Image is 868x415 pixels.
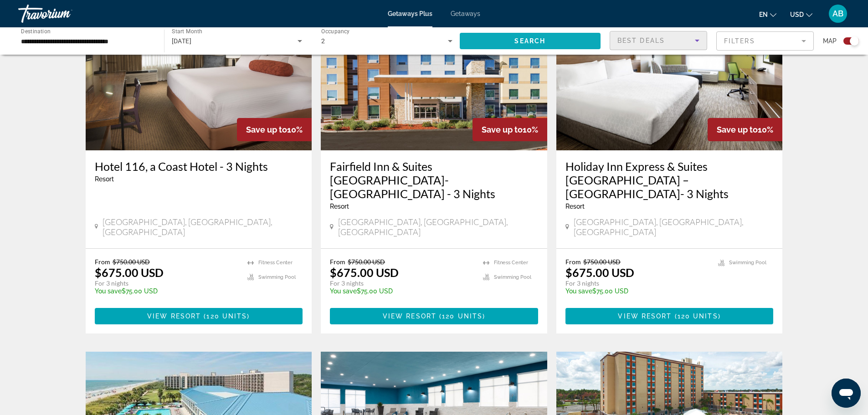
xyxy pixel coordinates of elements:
[565,308,774,324] button: View Resort(120 units)
[565,287,592,295] span: You save
[716,31,814,51] button: Filter
[565,279,709,287] p: For 3 nights
[790,8,812,21] button: Change currency
[95,279,239,287] p: For 3 nights
[147,313,201,320] span: View Resort
[330,287,357,295] span: You save
[556,5,783,150] img: RX35I01X.jpg
[258,260,293,266] span: Fitness Center
[565,266,634,279] p: $675.00 USD
[103,217,303,237] span: [GEOGRAPHIC_DATA], [GEOGRAPHIC_DATA], [GEOGRAPHIC_DATA]
[330,159,538,200] a: Fairfield Inn & Suites [GEOGRAPHIC_DATA]-[GEOGRAPHIC_DATA] - 3 Nights
[565,159,774,200] a: Holiday Inn Express & Suites [GEOGRAPHIC_DATA] – [GEOGRAPHIC_DATA]- 3 Nights
[565,258,581,266] span: From
[678,313,718,320] span: 120 units
[95,308,303,324] button: View Resort(120 units)
[565,203,585,210] span: Resort
[86,5,312,150] img: RR43I01X.jpg
[823,35,837,47] span: Map
[790,11,804,18] span: USD
[348,258,385,266] span: $750.00 USD
[330,203,349,210] span: Resort
[206,313,247,320] span: 120 units
[321,37,325,45] span: 2
[388,10,432,17] a: Getaways Plus
[717,125,758,134] span: Save up to
[494,260,528,266] span: Fitness Center
[574,217,774,237] span: [GEOGRAPHIC_DATA], [GEOGRAPHIC_DATA], [GEOGRAPHIC_DATA]
[383,313,437,320] span: View Resort
[618,313,672,320] span: View Resort
[201,313,250,320] span: ( )
[759,11,768,18] span: en
[258,274,296,280] span: Swimming Pool
[338,217,538,237] span: [GEOGRAPHIC_DATA], [GEOGRAPHIC_DATA], [GEOGRAPHIC_DATA]
[246,125,287,134] span: Save up to
[565,287,709,295] p: $75.00 USD
[172,28,202,35] span: Start Month
[95,287,122,295] span: You save
[321,5,547,150] img: RX13E01X.jpg
[330,287,474,295] p: $75.00 USD
[473,118,547,141] div: 10%
[330,308,538,324] button: View Resort(120 units)
[832,9,843,18] span: AB
[451,10,480,17] a: Getaways
[442,313,483,320] span: 120 units
[583,258,621,266] span: $750.00 USD
[330,279,474,287] p: For 3 nights
[759,8,776,21] button: Change language
[672,313,721,320] span: ( )
[172,37,192,45] span: [DATE]
[95,258,110,266] span: From
[708,118,782,141] div: 10%
[617,35,699,46] mat-select: Sort by
[321,28,350,35] span: Occupancy
[460,33,601,49] button: Search
[617,37,665,44] span: Best Deals
[494,274,531,280] span: Swimming Pool
[113,258,150,266] span: $750.00 USD
[95,287,239,295] p: $75.00 USD
[826,4,850,23] button: User Menu
[330,266,399,279] p: $675.00 USD
[95,175,114,183] span: Resort
[18,2,109,26] a: Travorium
[330,258,345,266] span: From
[482,125,523,134] span: Save up to
[95,266,164,279] p: $675.00 USD
[237,118,312,141] div: 10%
[437,313,485,320] span: ( )
[514,37,545,45] span: Search
[21,28,51,34] span: Destination
[95,159,303,173] a: Hotel 116, a Coast Hotel - 3 Nights
[832,379,861,408] iframe: Button to launch messaging window
[729,260,766,266] span: Swimming Pool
